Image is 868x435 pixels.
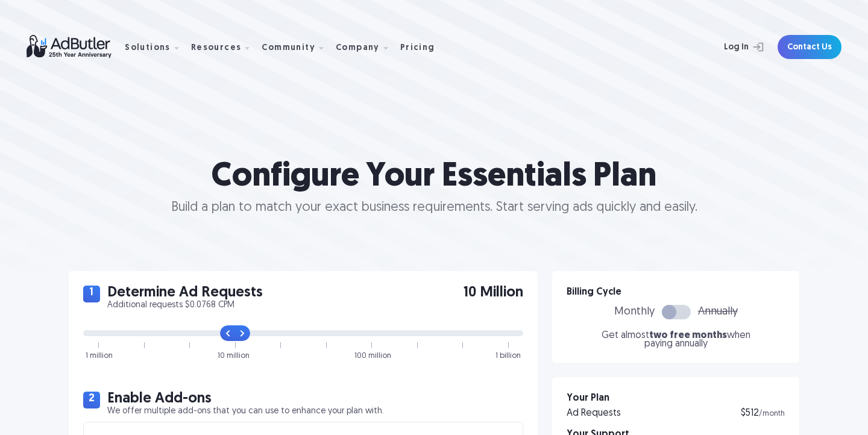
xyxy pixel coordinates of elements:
[614,308,655,316] span: Monthly
[400,42,445,52] a: Pricing
[567,286,785,299] h3: Billing Cycle
[107,407,384,416] p: We offer multiple add-ons that you can use to enhance your plan with.
[778,35,841,59] a: Contact Us
[649,331,727,340] span: two free months
[83,392,100,408] span: 2
[262,44,315,52] div: Community
[191,28,260,66] div: Resources
[567,392,785,405] h3: Your Plan
[107,392,384,406] h2: Enable Add-ons
[107,286,263,300] h2: Determine Ad Requests
[107,301,263,310] p: Additional requests $0.0768 CPM
[495,352,521,360] div: 1 billion
[336,28,398,66] div: Company
[354,352,391,360] div: 100 million
[600,331,751,348] p: Get almost when paying annually
[336,44,380,52] div: Company
[262,28,333,66] div: Community
[759,410,785,418] span: /month
[692,35,770,59] a: Log In
[86,352,113,360] div: 1 million
[400,44,435,52] div: Pricing
[83,286,100,302] span: 1
[464,286,523,300] span: 10 Million
[125,28,189,66] div: Solutions
[741,409,785,418] div: $512
[191,44,242,52] div: Resources
[125,44,171,52] div: Solutions
[218,352,250,360] div: 10 million
[698,308,738,316] span: Annually
[567,409,621,418] div: Ad Requests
